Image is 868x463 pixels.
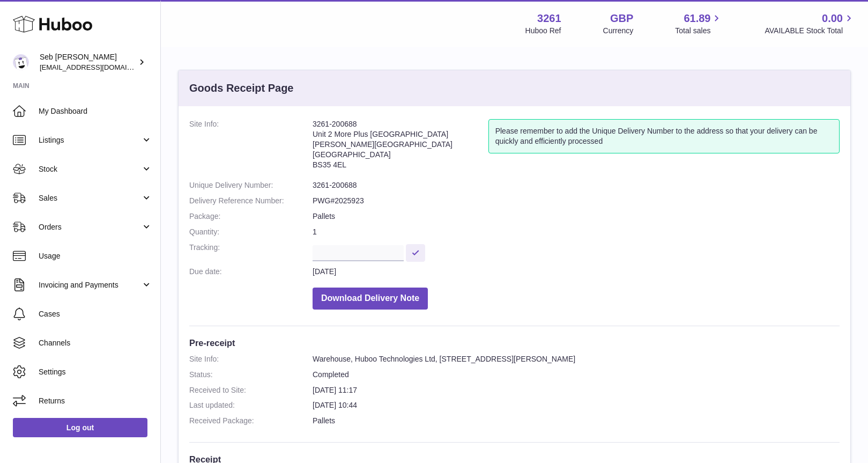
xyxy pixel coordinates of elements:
[189,119,313,175] dt: Site Info:
[39,309,152,319] span: Cases
[313,354,840,364] dd: Warehouse, Huboo Technologies Ltd, [STREET_ADDRESS][PERSON_NAME]
[765,26,855,36] span: AVAILABLE Stock Total
[13,418,147,437] a: Log out
[313,370,840,380] dd: Completed
[13,54,29,70] img: ecom@bravefoods.co.uk
[39,164,141,174] span: Stock
[40,52,136,72] div: Seb [PERSON_NAME]
[313,227,840,237] dd: 1
[313,416,840,426] dd: Pallets
[822,11,843,26] span: 0.00
[675,26,723,36] span: Total sales
[313,288,428,310] button: Download Delivery Note
[313,385,840,395] dd: [DATE] 11:17
[39,396,152,406] span: Returns
[39,135,141,145] span: Listings
[189,354,313,364] dt: Site Info:
[313,196,840,206] dd: PWG#2025923
[189,81,294,95] h3: Goods Receipt Page
[313,267,840,277] dd: [DATE]
[39,222,141,232] span: Orders
[603,26,634,36] div: Currency
[39,251,152,261] span: Usage
[189,227,313,237] dt: Quantity:
[488,119,840,153] div: Please remember to add the Unique Delivery Number to the address so that your delivery can be qui...
[525,26,561,36] div: Huboo Ref
[40,63,158,71] span: [EMAIL_ADDRESS][DOMAIN_NAME]
[189,196,313,206] dt: Delivery Reference Number:
[313,400,840,410] dd: [DATE] 10:44
[189,370,313,380] dt: Status:
[189,242,313,261] dt: Tracking:
[39,338,152,348] span: Channels
[684,11,710,26] span: 61.89
[537,11,561,26] strong: 3261
[610,11,633,26] strong: GBP
[39,280,141,290] span: Invoicing and Payments
[189,400,313,410] dt: Last updated:
[765,11,855,36] a: 0.00 AVAILABLE Stock Total
[189,337,840,349] h3: Pre-receipt
[313,211,840,222] dd: Pallets
[39,367,152,377] span: Settings
[189,416,313,426] dt: Received Package:
[313,180,840,190] dd: 3261-200688
[675,11,723,36] a: 61.89 Total sales
[189,180,313,190] dt: Unique Delivery Number:
[189,385,313,395] dt: Received to Site:
[189,211,313,222] dt: Package:
[39,193,141,203] span: Sales
[313,119,488,175] address: 3261-200688 Unit 2 More Plus [GEOGRAPHIC_DATA] [PERSON_NAME][GEOGRAPHIC_DATA] [GEOGRAPHIC_DATA] B...
[39,106,152,116] span: My Dashboard
[189,267,313,277] dt: Due date:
